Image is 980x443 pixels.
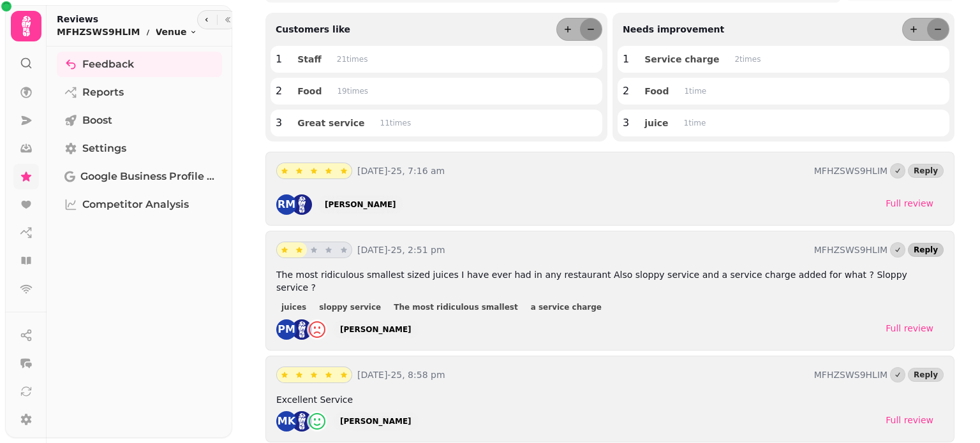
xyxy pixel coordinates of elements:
span: Food [644,87,669,96]
p: 2 [276,84,282,99]
button: star [277,242,292,258]
span: PM [278,324,295,335]
a: Feedback [57,52,222,77]
a: Competitor Analysis [57,192,222,217]
h2: Reviews [57,13,197,25]
button: juices [276,301,311,314]
p: [DATE]-25, 8:58 pm [357,368,809,381]
p: Customers like [271,23,350,36]
div: [PERSON_NAME] [340,416,412,426]
span: Reply [914,371,938,379]
button: Reply [908,243,944,257]
a: Full review [875,319,944,337]
p: 3 [276,115,282,131]
div: Full review [886,197,933,210]
button: less [927,18,949,40]
span: juice [644,119,668,127]
p: 1 time [684,86,706,96]
button: Service charge [634,51,729,68]
span: a service charge [531,303,602,311]
button: Marked as done [890,163,905,178]
p: 3 [623,115,629,131]
p: 21 time s [337,54,368,64]
a: Full review [875,194,944,212]
span: Excellent Service [276,395,353,405]
span: Competitor Analysis [82,197,189,212]
a: Full review [875,411,944,429]
p: 1 [276,52,282,67]
button: more [903,18,924,40]
button: Marked as done [890,242,905,258]
p: Needs improvement [618,23,724,36]
button: less [580,18,602,40]
p: 2 [623,84,629,99]
p: MFHZSWS9HLIM [814,164,887,177]
div: [PERSON_NAME] [340,324,412,335]
button: The most ridiculous smallest [389,301,523,314]
p: [DATE]-25, 2:51 pm [357,243,809,256]
span: Reports [82,85,124,100]
span: sloppy service [319,303,381,311]
button: Reply [908,368,944,382]
span: Great service [297,119,364,127]
span: Boost [82,113,112,128]
span: RM [278,200,295,210]
button: Food [634,83,679,99]
a: [PERSON_NAME] [332,321,419,338]
p: 11 time s [380,118,412,128]
button: star [292,163,307,178]
button: more [557,18,579,40]
button: star [336,242,352,258]
button: Staff [287,51,332,68]
button: star [321,242,336,258]
a: Reports [57,80,222,105]
p: MFHZSWS9HLIM [814,368,887,381]
span: MK [278,416,295,426]
a: [PERSON_NAME] [332,412,419,430]
button: a service charge [526,301,607,314]
img: st.png [292,411,312,432]
button: Food [287,83,332,99]
img: st.png [292,319,312,340]
span: Google Business Profile (Beta) [80,169,214,184]
button: star [336,367,352,382]
p: 1 time [684,118,706,128]
div: Full review [886,414,933,426]
span: Staff [297,55,322,64]
span: juices [281,303,306,311]
button: juice [634,115,678,131]
button: star [306,367,322,382]
span: Food [297,87,322,96]
span: Reply [914,167,938,175]
span: Settings [82,141,126,156]
p: [DATE]-25, 7:16 am [357,164,809,177]
button: star [306,242,322,258]
span: Service charge [644,55,719,64]
p: 2 time s [734,54,761,64]
a: [PERSON_NAME] [317,196,404,214]
button: Great service [287,115,375,131]
button: star [336,163,352,178]
button: Venue [156,25,197,38]
a: Settings [57,136,222,161]
p: 19 time s [337,86,368,96]
button: star [277,367,292,382]
p: MFHZSWS9HLIM [814,243,887,256]
button: star [292,242,307,258]
a: Boost [57,108,222,133]
button: star [321,163,336,178]
button: star [321,367,336,382]
button: star [292,367,307,382]
p: MFHZSWS9HLIM [57,25,140,38]
button: star [277,163,292,178]
div: [PERSON_NAME] [325,200,396,210]
span: Reply [914,246,938,254]
p: 1 [623,52,629,67]
button: Marked as done [890,367,905,382]
span: The most ridiculous smallest sized juices I have ever had in any restaurant Also sloppy service a... [276,270,907,293]
img: st.png [292,194,312,215]
nav: breadcrumb [57,25,197,38]
div: Full review [886,322,933,335]
button: star [306,163,322,178]
a: Google Business Profile (Beta) [57,164,222,189]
